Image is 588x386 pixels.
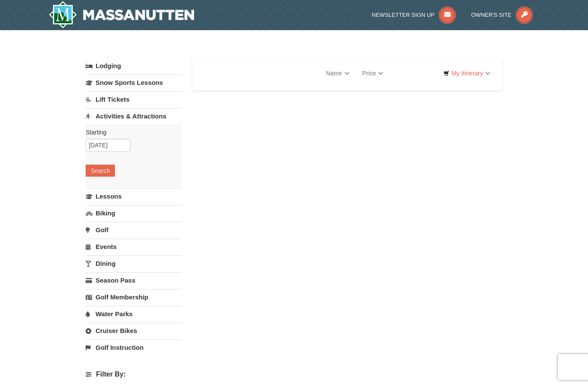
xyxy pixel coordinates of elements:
a: Water Parks [86,306,182,322]
a: Snow Sports Lessons [86,75,182,90]
span: Newsletter Sign Up [372,12,435,18]
a: Biking [86,205,182,221]
a: Lessons [86,188,182,204]
a: Golf Instruction [86,339,182,355]
a: Season Pass [86,272,182,288]
a: Lodging [86,58,182,74]
label: Starting [86,128,175,137]
a: Golf [86,222,182,238]
a: Cruiser Bikes [86,323,182,339]
a: Golf Membership [86,289,182,305]
a: Owner's Site [471,12,533,18]
a: Lift Tickets [86,91,182,107]
h4: Filter By: [86,370,182,378]
a: Events [86,239,182,255]
a: Price [356,65,390,82]
a: Massanutten Resort [49,1,194,28]
img: Massanutten Resort Logo [49,1,194,28]
button: Search [86,165,115,177]
a: My Itinerary [438,67,496,80]
a: Activities & Attractions [86,108,182,124]
span: Owner's Site [471,12,512,18]
a: Dining [86,255,182,271]
a: Newsletter Sign Up [372,12,456,18]
a: Name [319,65,356,82]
